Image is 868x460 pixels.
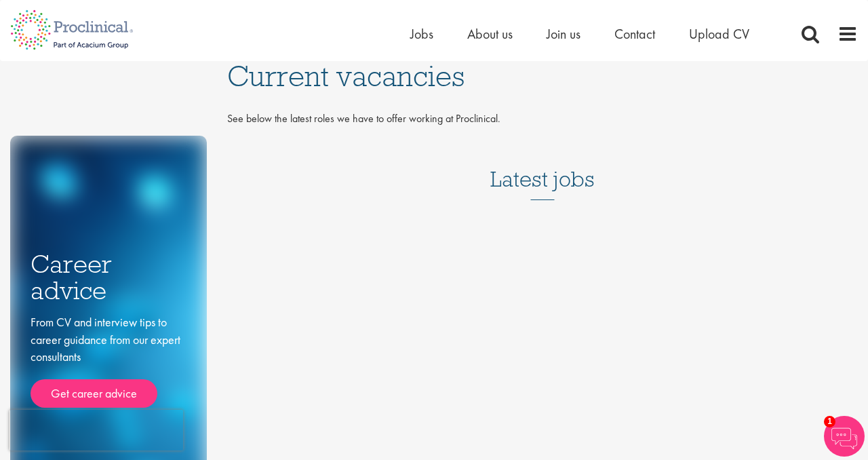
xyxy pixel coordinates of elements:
[227,111,858,127] p: See below the latest roles we have to offer working at Proclinical.
[31,379,157,408] a: Get career advice
[31,251,186,303] h3: Career advice
[614,25,655,43] a: Contact
[31,313,186,408] div: From CV and interview tips to career guidance from our expert consultants
[467,25,513,43] a: About us
[9,410,183,451] iframe: reCAPTCHA
[824,416,865,457] img: Chatbot
[824,416,835,427] span: 1
[410,25,433,43] a: Jobs
[227,58,465,94] span: Current vacancies
[689,25,749,43] a: Upload CV
[490,134,595,200] h3: Latest jobs
[547,25,580,43] a: Join us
